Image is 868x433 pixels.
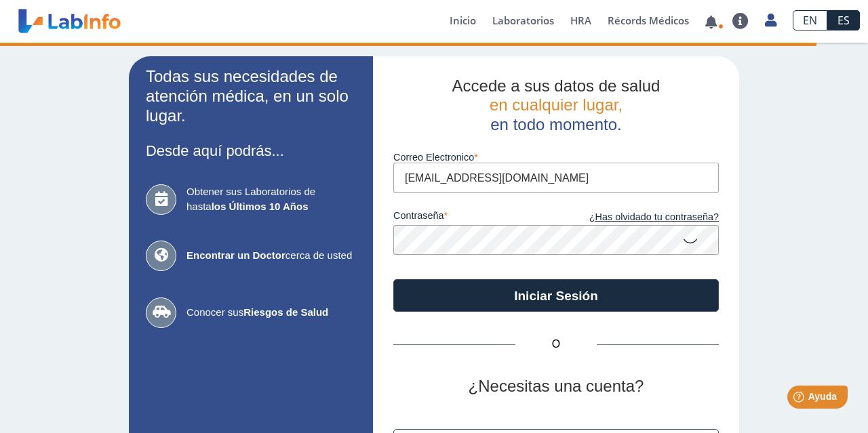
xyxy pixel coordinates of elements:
iframe: Help widget launcher [747,380,853,418]
label: contraseña [393,210,556,225]
h2: ¿Necesitas una cuenta? [393,377,719,396]
a: ES [827,10,860,30]
span: en todo momento. [490,115,621,133]
a: ¿Has olvidado tu contraseña? [556,210,719,225]
h3: Desde aquí podrás... [146,142,356,159]
h2: Todas sus necesidades de atención médica, en un solo lugar. [146,67,356,125]
span: HRA [570,14,591,27]
span: Accede a sus datos de salud [452,77,660,95]
b: Encontrar un Doctor [186,249,285,261]
span: cerca de usted [186,248,356,264]
span: en cualquier lugar, [490,96,623,114]
span: Obtener sus Laboratorios de hasta [186,184,356,215]
b: los Últimos 10 Años [212,201,309,212]
b: Riesgos de Salud [243,306,328,318]
span: Conocer sus [186,305,356,321]
label: Correo Electronico [393,152,719,163]
a: EN [793,10,827,30]
button: Iniciar Sesión [393,279,719,312]
span: O [515,336,597,352]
